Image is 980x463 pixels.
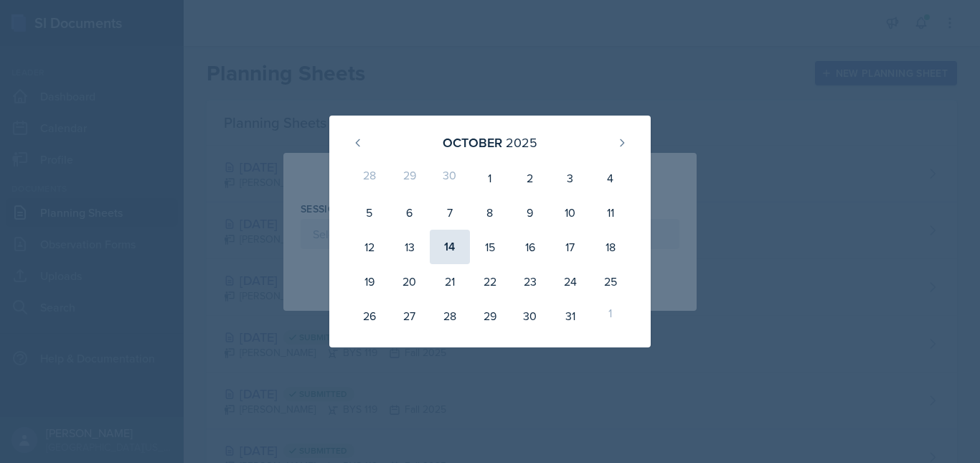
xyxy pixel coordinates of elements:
[510,299,550,333] div: 30
[510,230,550,264] div: 16
[510,161,550,195] div: 2
[470,161,510,195] div: 1
[430,195,470,230] div: 7
[349,264,390,299] div: 19
[590,299,631,333] div: 1
[349,195,390,230] div: 5
[443,133,502,152] div: October
[550,195,590,230] div: 10
[470,195,510,230] div: 8
[550,230,590,264] div: 17
[590,230,631,264] div: 18
[550,161,590,195] div: 3
[430,161,470,195] div: 30
[390,195,430,230] div: 6
[470,264,510,299] div: 22
[590,161,631,195] div: 4
[510,264,550,299] div: 23
[390,299,430,333] div: 27
[349,230,390,264] div: 12
[506,133,537,152] div: 2025
[390,161,430,195] div: 29
[590,264,631,299] div: 25
[510,195,550,230] div: 9
[470,230,510,264] div: 15
[430,230,470,264] div: 14
[349,299,390,333] div: 26
[430,264,470,299] div: 21
[390,230,430,264] div: 13
[390,264,430,299] div: 20
[550,264,590,299] div: 24
[590,195,631,230] div: 11
[470,299,510,333] div: 29
[550,299,590,333] div: 31
[430,299,470,333] div: 28
[349,161,390,195] div: 28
